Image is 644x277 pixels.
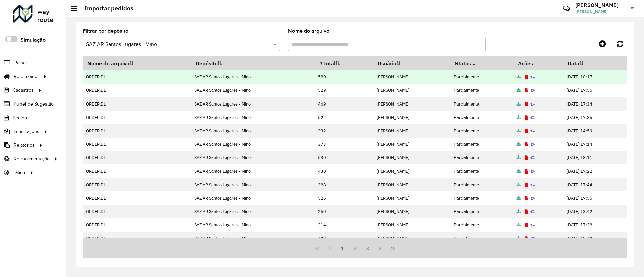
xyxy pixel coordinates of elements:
[83,151,191,164] td: ORDER.DL
[517,182,521,188] a: Arquivo completo
[191,111,315,124] td: SAZ AR Santos Lugares - Mino
[525,182,528,188] a: Exibir log de erros
[517,128,521,134] a: Arquivo completo
[450,218,513,232] td: Parcialmente
[83,84,191,97] td: ORDER.DL
[563,97,627,111] td: [DATE] 17:34
[373,164,450,178] td: [PERSON_NAME]
[530,115,535,120] a: Reimportar
[530,222,535,228] a: Reimportar
[450,138,513,151] td: Parcialmente
[450,111,513,124] td: Parcialmente
[374,242,387,255] button: Next Page
[525,168,528,174] a: Exibir log de erros
[315,164,373,178] td: 430
[530,155,535,160] a: Reimportar
[191,178,315,191] td: SAZ AR Santos Lugares - Mino
[315,124,373,138] td: 332
[525,101,528,107] a: Exibir log de erros
[517,141,521,147] a: Arquivo completo
[77,5,133,12] h2: Importar pedidos
[315,97,373,111] td: 469
[83,178,191,191] td: ORDER.DL
[315,111,373,124] td: 522
[348,242,361,255] button: 2
[191,124,315,138] td: SAZ AR Santos Lugares - Mino
[373,191,450,205] td: [PERSON_NAME]
[361,242,374,255] button: 3
[525,155,528,160] a: Exibir log de erros
[530,168,535,174] a: Reimportar
[315,191,373,205] td: 526
[373,97,450,111] td: [PERSON_NAME]
[563,151,627,164] td: [DATE] 18:11
[513,56,563,70] th: Ações
[373,138,450,151] td: [PERSON_NAME]
[373,205,450,218] td: [PERSON_NAME]
[563,205,627,218] td: [DATE] 13:42
[83,232,191,245] td: ORDER.DL
[83,164,191,178] td: ORDER.DL
[288,27,329,35] label: Nome do arquivo
[563,164,627,178] td: [DATE] 17:22
[191,205,315,218] td: SAZ AR Santos Lugares - Mino
[373,111,450,124] td: [PERSON_NAME]
[525,209,528,214] a: Exibir log de erros
[525,195,528,201] a: Exibir log de erros
[191,70,315,84] td: SAZ AR Santos Lugares - Mino
[20,36,46,44] label: Simulação
[563,218,627,232] td: [DATE] 17:28
[563,124,627,138] td: [DATE] 14:59
[525,115,528,120] a: Exibir log de erros
[315,70,373,84] td: 580
[14,155,50,162] span: Retroalimentação
[83,138,191,151] td: ORDER.DL
[83,70,191,84] td: ORDER.DL
[450,232,513,245] td: Parcialmente
[525,128,528,134] a: Exibir log de erros
[530,209,535,214] a: Reimportar
[563,178,627,191] td: [DATE] 17:44
[530,101,535,107] a: Reimportar
[83,218,191,232] td: ORDER.DL
[563,138,627,151] td: [DATE] 17:14
[517,168,521,174] a: Arquivo completo
[315,232,373,245] td: 420
[450,164,513,178] td: Parcialmente
[373,232,450,245] td: [PERSON_NAME]
[517,236,521,241] a: Arquivo completo
[563,232,627,245] td: [DATE] 17:40
[315,205,373,218] td: 260
[450,178,513,191] td: Parcialmente
[450,56,513,70] th: Status
[530,182,535,188] a: Reimportar
[83,205,191,218] td: ORDER.DL
[530,74,535,80] a: Reimportar
[266,40,272,48] span: Clear all
[559,1,574,16] a: Contato Rápido
[525,236,528,241] a: Exibir log de erros
[563,56,627,70] th: Data
[530,128,535,134] a: Reimportar
[525,87,528,93] a: Exibir log de erros
[83,56,191,70] th: Nome do arquivo
[525,222,528,228] a: Exibir log de erros
[525,141,528,147] a: Exibir log de erros
[563,70,627,84] td: [DATE] 18:17
[517,155,521,160] a: Arquivo completo
[191,164,315,178] td: SAZ AR Santos Lugares - Mino
[14,73,39,80] span: Roteirizador
[191,151,315,164] td: SAZ AR Santos Lugares - Mino
[517,101,521,107] a: Arquivo completo
[450,205,513,218] td: Parcialmente
[191,97,315,111] td: SAZ AR Santos Lugares - Mino
[336,242,348,255] button: 1
[14,128,39,135] span: Importações
[315,218,373,232] td: 214
[530,236,535,241] a: Reimportar
[450,84,513,97] td: Parcialmente
[373,218,450,232] td: [PERSON_NAME]
[373,124,450,138] td: [PERSON_NAME]
[563,111,627,124] td: [DATE] 17:35
[315,84,373,97] td: 529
